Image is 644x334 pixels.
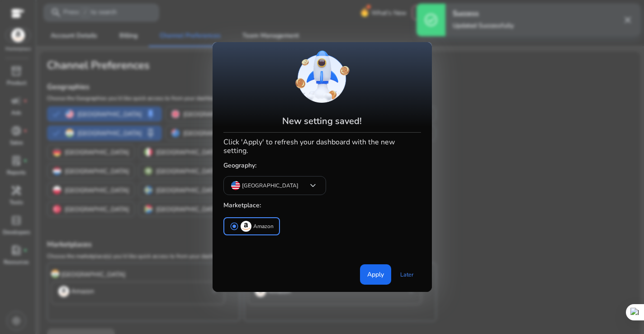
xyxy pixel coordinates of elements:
[230,222,239,231] span: radio_button_checked
[223,158,421,173] h5: Geography:
[253,222,274,231] p: Amazon
[242,181,298,190] p: [GEOGRAPHIC_DATA]
[367,270,384,279] span: Apply
[223,198,421,213] h5: Marketplace:
[241,221,251,232] img: amazon.svg
[393,267,421,283] a: Later
[231,181,240,190] img: us.svg
[360,264,391,285] button: Apply
[308,180,318,191] span: keyboard_arrow_down
[223,136,421,155] h4: Click 'Apply' to refresh your dashboard with the new setting.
